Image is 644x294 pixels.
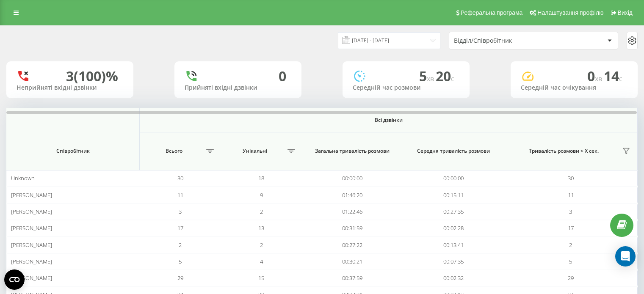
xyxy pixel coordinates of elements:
td: 00:02:28 [403,220,504,236]
span: 3 [179,208,182,215]
span: 5 [569,258,572,265]
span: 17 [177,224,183,232]
span: c [451,74,454,83]
span: 11 [568,191,574,199]
div: 0 [279,68,286,84]
span: 0 [587,67,604,85]
span: 11 [177,191,183,199]
span: 5 [179,258,182,265]
div: Open Intercom Messenger [615,246,636,267]
span: 30 [177,174,183,182]
span: 17 [568,224,574,232]
span: 5 [419,67,436,85]
span: 29 [177,274,183,282]
span: 15 [258,274,264,282]
div: 3 (100)% [66,68,118,84]
div: Відділ/Співробітник [454,37,555,44]
td: 01:22:46 [302,203,403,220]
span: Вихід [618,9,633,16]
span: 2 [260,241,263,249]
span: [PERSON_NAME] [11,191,52,199]
td: 00:27:22 [302,236,403,253]
td: 01:46:20 [302,187,403,203]
td: 00:30:21 [302,253,403,270]
span: Всі дзвінки [169,117,608,124]
span: хв [595,74,604,83]
td: 00:13:41 [403,236,504,253]
span: [PERSON_NAME] [11,258,52,265]
span: Співробітник [17,148,129,154]
span: Unknown [11,174,35,182]
span: [PERSON_NAME] [11,241,52,249]
span: 18 [258,174,264,182]
div: Прийняті вхідні дзвінки [185,84,291,91]
td: 00:15:11 [403,187,504,203]
span: [PERSON_NAME] [11,274,52,282]
span: хв [427,74,436,83]
span: [PERSON_NAME] [11,208,52,215]
span: Унікальні [225,148,285,154]
span: 9 [260,191,263,199]
td: 00:07:35 [403,253,504,270]
span: 2 [569,241,572,249]
span: Загальна тривалість розмови [311,148,394,154]
td: 00:00:00 [403,170,504,187]
span: 2 [179,241,182,249]
span: 30 [568,174,574,182]
div: Середній час розмови [353,84,459,91]
span: [PERSON_NAME] [11,224,52,232]
span: 2 [260,208,263,215]
span: 14 [604,67,622,85]
span: c [619,74,622,83]
div: Середній час очікування [521,84,627,91]
span: Тривалість розмови > Х сек. [509,148,620,154]
td: 00:00:00 [302,170,403,187]
span: 4 [260,258,263,265]
span: 13 [258,224,264,232]
span: 29 [568,274,574,282]
div: Неприйняті вхідні дзвінки [17,84,123,91]
span: 20 [436,67,454,85]
span: Всього [144,148,204,154]
button: Open CMP widget [4,269,25,290]
td: 00:27:35 [403,203,504,220]
span: 3 [569,208,572,215]
td: 00:02:32 [403,270,504,286]
span: Реферальна програма [461,9,523,16]
span: Налаштування профілю [537,9,603,16]
span: Середня тривалість розмови [412,148,495,154]
td: 00:37:59 [302,270,403,286]
td: 00:31:59 [302,220,403,236]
